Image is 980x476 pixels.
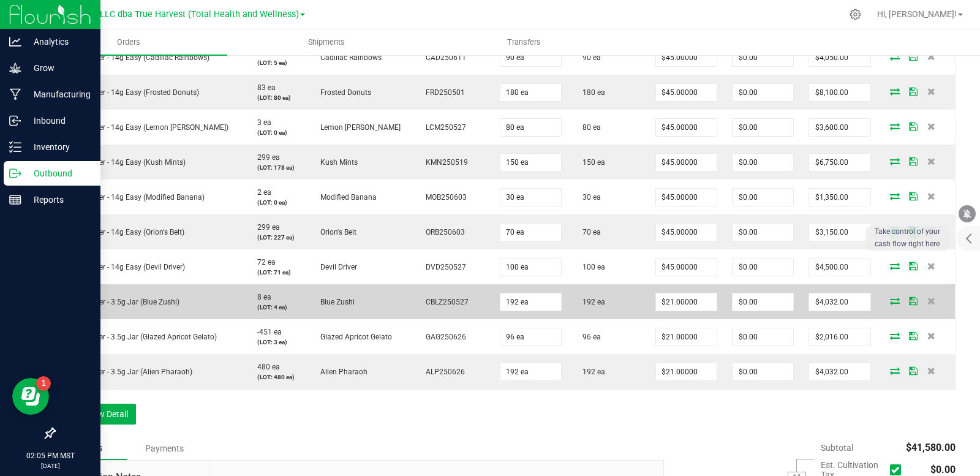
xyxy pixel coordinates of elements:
span: 30 ea [576,193,601,202]
input: 0 [733,49,793,66]
span: Save Order Detail [904,53,922,60]
span: Modified Banana [314,193,377,202]
input: 0 [733,189,793,206]
input: 0 [500,189,561,206]
span: Alien Pharaoh [314,368,367,376]
div: Payments [127,437,201,459]
span: 150 ea [576,158,605,167]
span: Save Order Detail [904,367,922,374]
input: 0 [656,363,717,380]
p: Manufacturing [21,87,95,102]
input: 0 [809,328,870,346]
span: Blue Zushi [314,298,355,306]
span: Lemon [PERSON_NAME] [314,123,401,132]
input: 0 [733,293,793,311]
span: 96 ea [576,333,601,341]
span: CAD250611 [420,53,466,62]
span: 180 ea [576,88,605,97]
input: 0 [733,84,793,101]
input: 0 [500,363,561,380]
input: 0 [733,119,793,136]
span: 2 ea [251,188,271,197]
inline-svg: Inventory [9,141,21,153]
iframe: Resource center unread badge [36,376,51,391]
span: Delete Order Detail [922,192,941,200]
span: SG - Flower - 14g Easy (Orion's Belt) [62,228,184,236]
span: Save Order Detail [904,123,922,130]
span: SG - Flower - 14g Easy (Modified Banana) [62,193,205,202]
span: Delete Order Detail [922,53,941,60]
inline-svg: Inbound [9,115,21,127]
p: (LOT: 227 ea) [251,233,300,242]
span: FRD250501 [420,88,465,97]
p: (LOT: 0 ea) [251,128,300,137]
span: 70 ea [576,228,601,236]
span: Orders [100,37,157,48]
input: 0 [500,49,561,66]
span: SG - Flower - 14g Easy (Frosted Donuts) [62,88,199,97]
a: Shipments [227,29,425,55]
inline-svg: Manufacturing [9,88,21,100]
span: $0.00 [930,464,956,475]
span: KMN250519 [420,158,468,167]
span: Delete Order Detail [922,123,941,130]
a: Transfers [425,29,623,55]
span: SG - Flower - 14g Easy (Kush Mints) [62,158,186,167]
input: 0 [500,119,561,136]
span: Save Order Detail [904,262,922,270]
span: Kush Mints [314,158,358,167]
span: Shipments [292,37,361,48]
input: 0 [809,224,870,241]
span: Delete Order Detail [922,332,941,339]
input: 0 [656,154,717,171]
span: Transfers [491,37,557,48]
inline-svg: Outbound [9,167,21,179]
span: Save Order Detail [904,157,922,165]
p: Grow [21,61,95,75]
span: Hi, [PERSON_NAME]! [877,9,957,19]
span: -451 ea [251,328,282,336]
input: 0 [656,328,717,346]
span: Save Order Detail [904,332,922,339]
span: SG - Flower - 14g Easy (Lemon [PERSON_NAME]) [62,123,228,132]
span: 8 ea [251,293,271,301]
input: 0 [656,224,717,241]
span: 3 ea [251,118,271,127]
span: SG - Flower - 3.5g Jar (Blue Zushi) [62,298,179,306]
span: Save Order Detail [904,88,922,95]
inline-svg: Reports [9,194,21,206]
span: ALP250626 [420,368,465,376]
input: 0 [656,84,717,101]
inline-svg: Analytics [9,36,21,48]
span: Delete Order Detail [922,297,941,304]
p: (LOT: 80 ea) [251,93,300,102]
span: 192 ea [576,368,605,376]
input: 0 [500,84,561,101]
span: Save Order Detail [904,192,922,200]
span: ORB250603 [420,228,465,236]
span: Glazed Apricot Gelato [314,333,392,341]
p: (LOT: 71 ea) [251,268,300,277]
span: Delete Order Detail [922,367,941,374]
span: Save Order Detail [904,297,922,304]
span: SG - Flower - 14g Easy (Devil Driver) [62,263,185,271]
span: SG - Flower - 14g Easy (Cadillac Rainbows) [62,53,209,62]
span: DXR FINANCE 4 LLC dba True Harvest (Total Health and Wellness) [36,9,299,20]
span: LCM250527 [420,123,466,132]
a: Orders [29,29,227,55]
p: 02:05 PM MST [6,450,95,461]
input: 0 [733,259,793,276]
span: MOB250603 [420,193,467,202]
input: 0 [500,154,561,171]
input: 0 [500,224,561,241]
input: 0 [500,328,561,346]
span: 299 ea [251,153,280,162]
input: 0 [809,363,870,380]
p: Outbound [21,166,95,181]
input: 0 [809,293,870,311]
input: 0 [656,119,717,136]
input: 0 [809,49,870,66]
span: Delete Order Detail [922,262,941,270]
span: 90 ea [576,53,601,62]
